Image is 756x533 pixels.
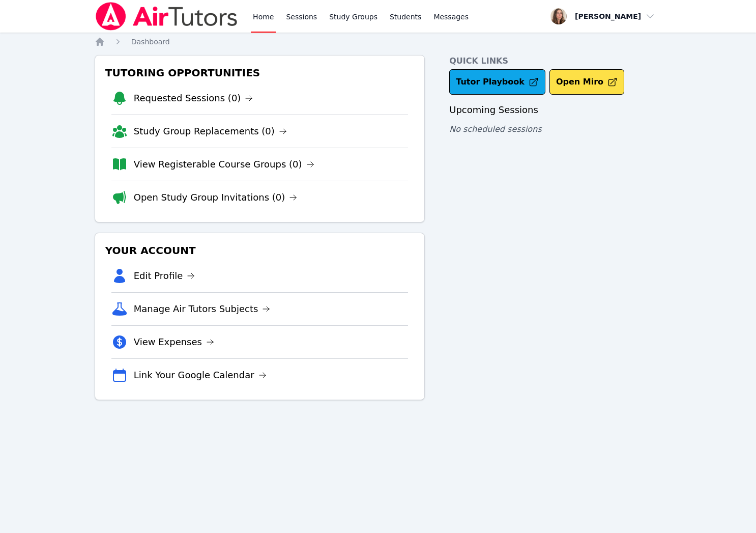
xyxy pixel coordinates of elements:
[433,12,469,22] span: Messages
[134,269,195,283] a: Edit Profile
[103,241,417,260] h3: Your Account
[449,103,661,117] h3: Upcoming Sessions
[134,302,271,316] a: Manage Air Tutors Subjects
[449,124,541,134] span: No scheduled sessions
[134,91,253,105] a: Requested Sessions (0)
[134,124,287,138] a: Study Group Replacements (0)
[449,55,661,67] h4: Quick Links
[549,69,624,95] button: Open Miro
[134,368,267,382] a: Link Your Google Calendar
[134,157,314,172] a: View Registerable Course Groups (0)
[103,64,417,82] h3: Tutoring Opportunities
[95,37,662,47] nav: Breadcrumb
[95,2,239,31] img: Air Tutors
[449,69,545,95] a: Tutor Playbook
[131,37,170,47] a: Dashboard
[131,38,170,46] span: Dashboard
[134,335,214,349] a: View Expenses
[134,190,298,205] a: Open Study Group Invitations (0)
